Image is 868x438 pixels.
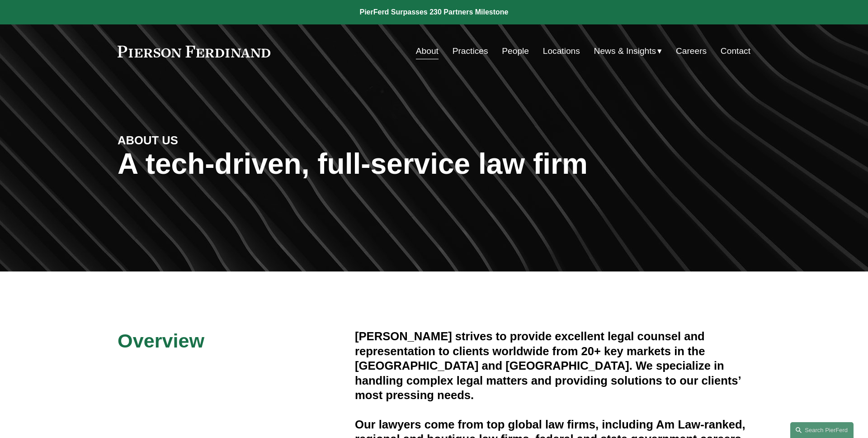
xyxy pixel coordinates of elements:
[416,43,439,60] a: About
[594,43,662,60] a: folder dropdown
[118,134,178,147] strong: ABOUT US
[355,329,750,402] h4: [PERSON_NAME] strives to provide excellent legal counsel and representation to clients worldwide ...
[721,43,750,60] a: Contact
[594,43,656,59] span: News & Insights
[118,148,750,181] h1: A tech-driven, full-service law firm
[118,330,204,352] span: Overview
[676,43,707,60] a: Careers
[502,43,529,60] a: People
[543,43,580,60] a: Locations
[790,422,854,438] a: Search this site
[453,43,488,60] a: Practices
